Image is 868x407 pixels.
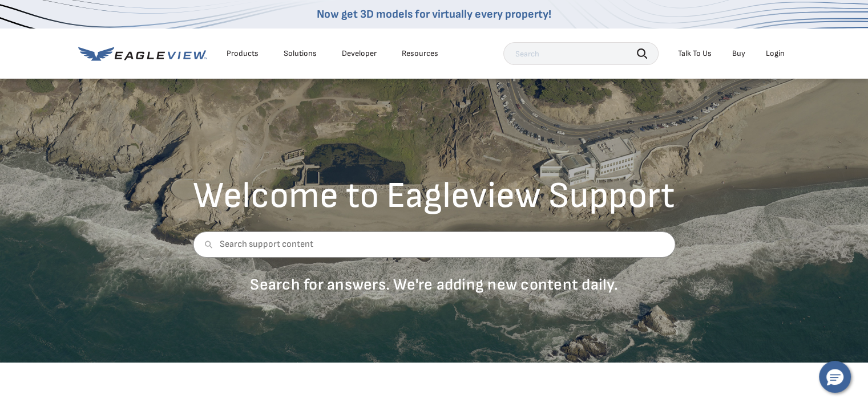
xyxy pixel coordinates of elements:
[732,48,745,59] a: Buy
[193,178,675,214] h2: Welcome to Eagleview Support
[227,48,259,59] div: Products
[193,275,675,295] p: Search for answers. We're adding new content daily.
[193,231,675,258] input: Search support content
[503,42,659,65] input: Search
[284,48,317,59] div: Solutions
[402,48,438,59] div: Resources
[342,48,377,59] a: Developer
[766,48,785,59] div: Login
[819,361,851,393] button: Hello, have a question? Let’s chat.
[317,7,551,21] a: Now get 3D models for virtually every property!
[678,48,712,59] div: Talk To Us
